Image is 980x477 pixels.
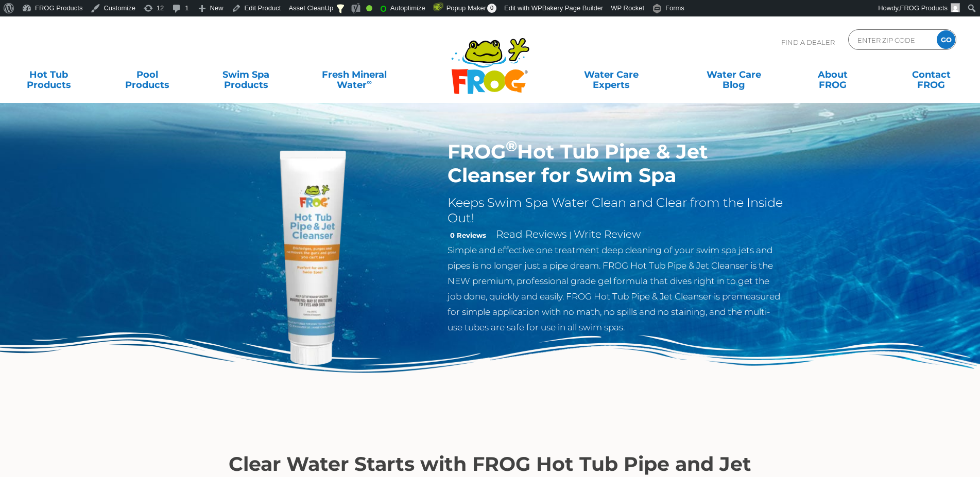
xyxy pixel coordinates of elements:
input: GO [937,30,955,49]
a: AboutFROG [794,64,871,85]
a: Swim SpaProducts [208,64,284,85]
a: Water CareBlog [696,64,772,85]
a: Read Reviews [496,228,567,240]
sup: ® [506,137,517,155]
sup: ∞ [367,78,372,86]
a: PoolProducts [109,64,186,85]
a: ContactFROG [893,64,970,85]
h2: Keeps Swim Spa Water Clean and Clear from the Inside Out! [448,195,784,226]
a: Write Review [574,228,641,240]
a: Water CareExperts [549,64,674,85]
img: Hot-Tub-Pipe-Jet-Cleanser-Singular-Tube_500x500-1.webp [197,140,433,376]
a: Fresh MineralWater∞ [306,64,402,85]
span: | [569,230,572,240]
input: Zip Code Form [856,32,926,47]
div: Good [366,5,372,11]
span: 0 [487,4,496,13]
h1: FROG Hot Tub Pipe & Jet Cleanser for Swim Spa [448,140,784,187]
p: Find A Dealer [781,29,835,55]
p: Simple and effective one treatment deep cleaning of your swim spa jets and pipes is no longer jus... [448,242,784,335]
span: FROG Products [900,4,948,12]
strong: 0 Reviews [450,231,486,239]
a: Hot TubProducts [10,64,87,85]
